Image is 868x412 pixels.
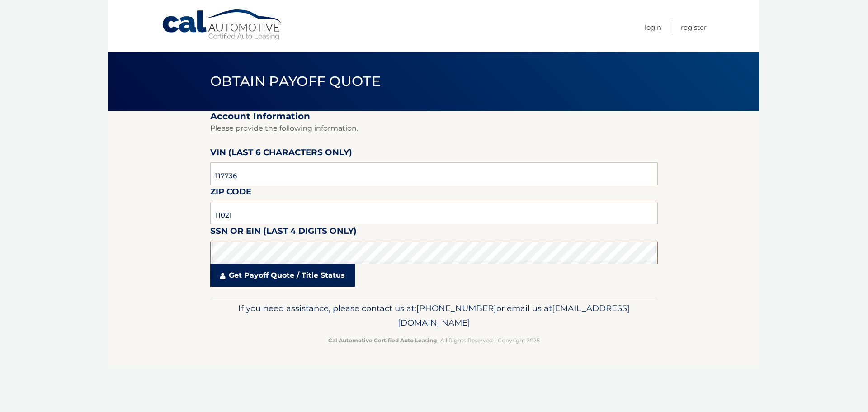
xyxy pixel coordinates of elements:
[210,73,381,90] span: Obtain Payoff Quote
[216,301,652,330] p: If you need assistance, please contact us at: or email us at
[681,20,707,35] a: Register
[328,337,437,344] strong: Cal Automotive Certified Auto Leasing
[210,122,658,135] p: Please provide the following information.
[216,336,652,345] p: - All Rights Reserved - Copyright 2025
[210,185,251,202] label: Zip Code
[210,146,352,162] label: VIN (last 6 characters only)
[210,264,355,287] a: Get Payoff Quote / Title Status
[210,224,357,241] label: SSN or EIN (last 4 digits only)
[645,20,661,35] a: Login
[416,303,496,313] span: [PHONE_NUMBER]
[210,111,658,122] h2: Account Information
[161,9,283,41] a: Cal Automotive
